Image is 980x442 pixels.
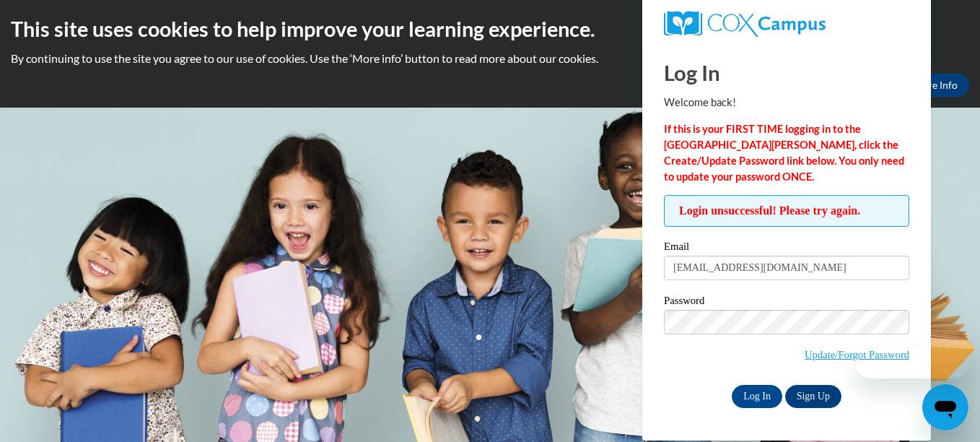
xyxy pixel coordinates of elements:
a: Update/Forgot Password [805,349,909,360]
iframe: Button to launch messaging window [922,384,968,430]
p: By continuing to use the site you agree to our use of cookies. Use the ‘More info’ button to read... [11,51,969,66]
input: Log In [732,385,782,408]
label: Password [664,295,909,310]
a: COX Campus [664,11,909,37]
a: More Info [901,74,969,97]
label: Email [664,241,909,256]
a: Sign Up [785,385,841,408]
iframe: Message from company [856,347,968,378]
h1: Log In [664,58,909,87]
h2: This site uses cookies to help improve your learning experience. [11,14,969,43]
img: COX Campus [664,11,826,37]
span: Login unsuccessful! Please try again. [664,195,909,227]
p: Welcome back! [664,95,909,110]
strong: If this is your FIRST TIME logging in to the [GEOGRAPHIC_DATA][PERSON_NAME], click the Create/Upd... [664,123,904,183]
